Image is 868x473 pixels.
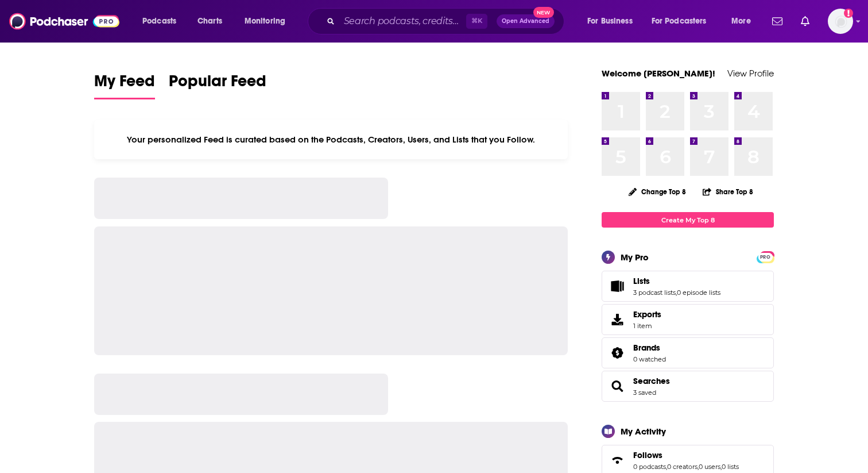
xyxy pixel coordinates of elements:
span: Monitoring [245,13,285,29]
a: Charts [190,12,229,30]
span: More [731,13,751,29]
a: Brands [606,345,629,361]
a: Lists [633,276,720,286]
span: New [533,7,554,18]
span: Exports [606,312,629,328]
a: 0 watched [633,355,666,363]
a: 0 lists [722,463,739,471]
img: Podchaser - Follow, Share and Rate Podcasts [9,10,119,32]
a: 0 episode lists [677,289,720,297]
a: Lists [606,278,629,294]
a: 0 users [699,463,720,471]
button: Open AdvancedNew [497,14,555,28]
button: open menu [134,12,191,30]
span: Lists [602,271,774,302]
a: Searches [633,376,670,386]
span: Exports [633,309,661,320]
span: , [666,463,667,471]
span: Charts [197,13,222,29]
button: Show profile menu [828,9,853,34]
a: 3 podcast lists [633,289,676,297]
div: Your personalized Feed is curated based on the Podcasts, Creators, Users, and Lists that you Follow. [94,120,568,159]
span: Searches [602,371,774,402]
span: , [720,463,722,471]
img: User Profile [828,9,853,34]
a: 0 podcasts [633,463,666,471]
a: My Feed [94,71,155,99]
button: Change Top 8 [622,184,693,199]
a: Exports [602,304,774,335]
button: Share Top 8 [702,180,754,203]
span: , [676,289,677,297]
span: My Feed [94,71,155,98]
a: Welcome [PERSON_NAME]! [602,68,715,79]
a: Brands [633,343,666,353]
a: Follows [606,452,629,468]
span: Podcasts [142,13,176,29]
span: For Podcasters [652,13,707,29]
button: open menu [723,12,765,30]
a: Create My Top 8 [602,212,774,228]
a: Popular Feed [169,71,266,99]
span: ⌘ K [466,14,487,29]
span: Popular Feed [169,71,266,98]
button: open menu [237,12,300,30]
span: Brands [602,337,774,368]
svg: Add a profile image [844,9,853,18]
a: PRO [758,252,772,261]
a: Follows [633,450,739,460]
span: For Business [587,13,633,29]
span: PRO [758,253,772,262]
a: Show notifications dropdown [768,11,787,31]
a: Show notifications dropdown [796,11,814,31]
span: 1 item [633,322,661,330]
a: View Profile [727,68,774,79]
div: Search podcasts, credits, & more... [319,8,575,34]
div: My Activity [621,426,666,437]
span: , [697,463,699,471]
span: Logged in as KevinZ [828,9,853,34]
input: Search podcasts, credits, & more... [339,12,466,30]
span: Follows [633,450,662,460]
button: open menu [644,12,723,30]
div: My Pro [621,252,649,263]
a: 3 saved [633,389,656,397]
button: open menu [579,12,647,30]
a: 0 creators [667,463,697,471]
a: Searches [606,378,629,394]
span: Lists [633,276,650,286]
span: Brands [633,343,660,353]
span: Open Advanced [502,18,549,24]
